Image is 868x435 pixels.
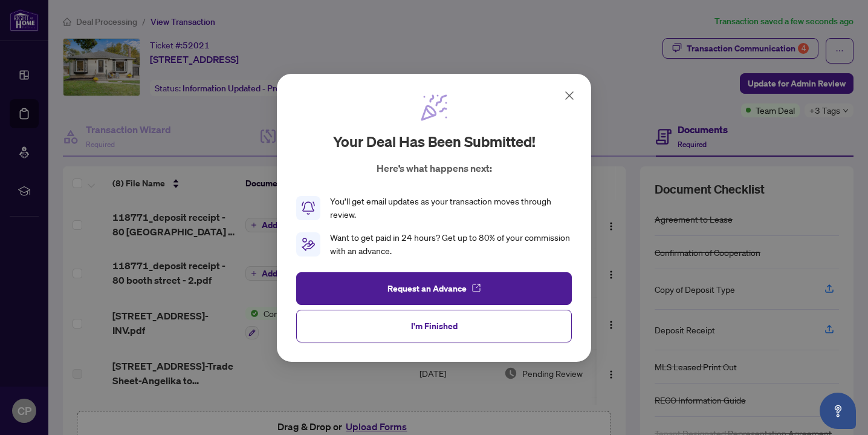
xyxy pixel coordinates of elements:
span: I'm Finished [411,316,458,335]
div: Want to get paid in 24 hours? Get up to 80% of your commission with an advance. [330,231,572,258]
p: Here’s what happens next: [377,161,492,175]
h2: Your deal has been submitted! [333,132,536,151]
button: Open asap [820,393,856,429]
div: You’ll get email updates as your transaction moves through review. [330,195,572,221]
button: I'm Finished [296,309,572,342]
button: Request an Advance [296,272,572,304]
span: Request an Advance [387,278,467,298]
